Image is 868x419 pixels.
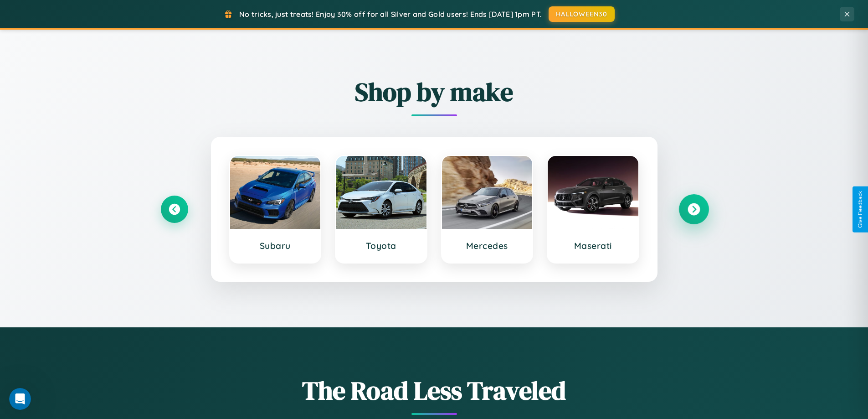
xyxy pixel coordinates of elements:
h3: Toyota [345,240,417,251]
h1: The Road Less Traveled [161,373,708,408]
div: Give Feedback [857,191,863,228]
h3: Subaru [239,240,312,251]
h3: Maserati [557,240,629,251]
iframe: Intercom live chat [9,388,31,410]
h2: Shop by make [161,74,708,109]
button: HALLOWEEN30 [549,6,615,22]
h3: Mercedes [451,240,524,251]
span: No tricks, just treats! Enjoy 30% off for all Silver and Gold users! Ends [DATE] 1pm PT. [239,10,542,19]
